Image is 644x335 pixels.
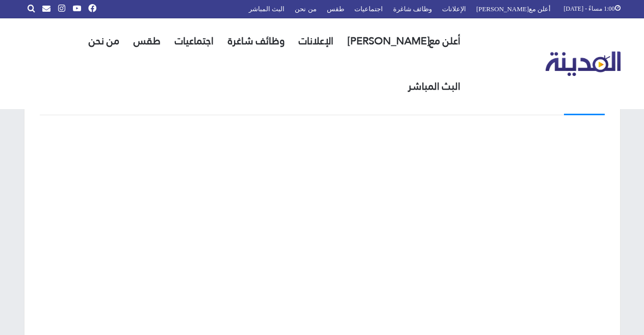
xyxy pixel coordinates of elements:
[221,18,292,64] a: وظائف شاغرة
[292,18,341,64] a: الإعلانات
[126,18,168,64] a: طقس
[82,18,126,64] a: من نحن
[546,51,621,76] img: تلفزيون المدينة
[341,18,468,64] a: أعلن مع[PERSON_NAME]
[401,64,468,109] a: البث المباشر
[168,18,221,64] a: اجتماعيات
